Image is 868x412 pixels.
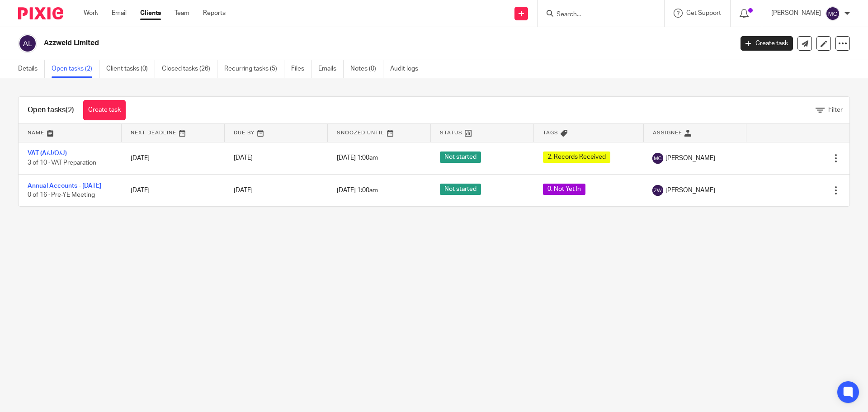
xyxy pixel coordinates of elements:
[652,185,663,196] img: svg%3E
[28,105,74,115] h1: Open tasks
[28,192,95,198] span: 0 of 16 · Pre-YE Meeting
[543,184,585,195] span: 0. Not Yet In
[440,152,481,163] span: Not started
[390,60,425,78] a: Audit logs
[224,60,284,78] a: Recurring tasks (5)
[84,9,98,18] a: Work
[234,187,253,194] span: [DATE]
[18,60,45,78] a: Details
[106,60,155,78] a: Client tasks (0)
[440,130,462,135] span: Status
[66,106,74,114] span: (2)
[665,186,715,195] span: [PERSON_NAME]
[440,184,481,195] span: Not started
[52,60,99,78] a: Open tasks (2)
[28,150,67,156] a: VAT (A/J/O/J)
[686,10,721,16] span: Get Support
[318,60,344,78] a: Emails
[122,142,225,174] td: [DATE]
[543,152,610,163] span: 2. Records Received
[828,107,843,113] span: Filter
[203,9,226,18] a: Reports
[44,38,590,48] h2: Azzweld Limited
[350,60,383,78] a: Notes (0)
[665,154,715,163] span: [PERSON_NAME]
[28,183,101,189] a: Annual Accounts - [DATE]
[556,11,637,19] input: Search
[18,34,37,53] img: svg%3E
[337,155,378,161] span: [DATE] 1:00am
[543,130,558,135] span: Tags
[162,60,217,78] a: Closed tasks (26)
[771,9,821,18] p: [PERSON_NAME]
[83,100,126,120] a: Create task
[140,9,161,18] a: Clients
[18,7,63,19] img: Pixie
[826,6,840,21] img: svg%3E
[28,160,96,166] span: 3 of 10 · VAT Preparation
[291,60,311,78] a: Files
[652,153,663,164] img: svg%3E
[122,174,225,206] td: [DATE]
[741,36,793,51] a: Create task
[175,9,189,18] a: Team
[112,9,127,18] a: Email
[337,187,378,194] span: [DATE] 1:00am
[234,155,253,161] span: [DATE]
[337,130,384,135] span: Snoozed Until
